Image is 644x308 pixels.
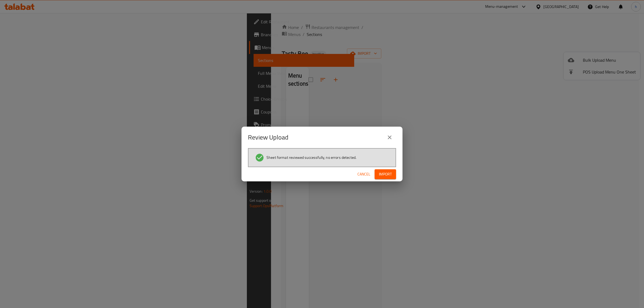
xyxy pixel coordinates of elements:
[248,133,288,142] h2: Review Upload
[355,169,372,179] button: Cancel
[375,169,396,179] button: Import
[383,131,396,144] button: close
[266,155,356,160] span: Sheet format reviewed successfully, no errors detected.
[357,171,370,178] span: Cancel
[379,171,392,178] span: Import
